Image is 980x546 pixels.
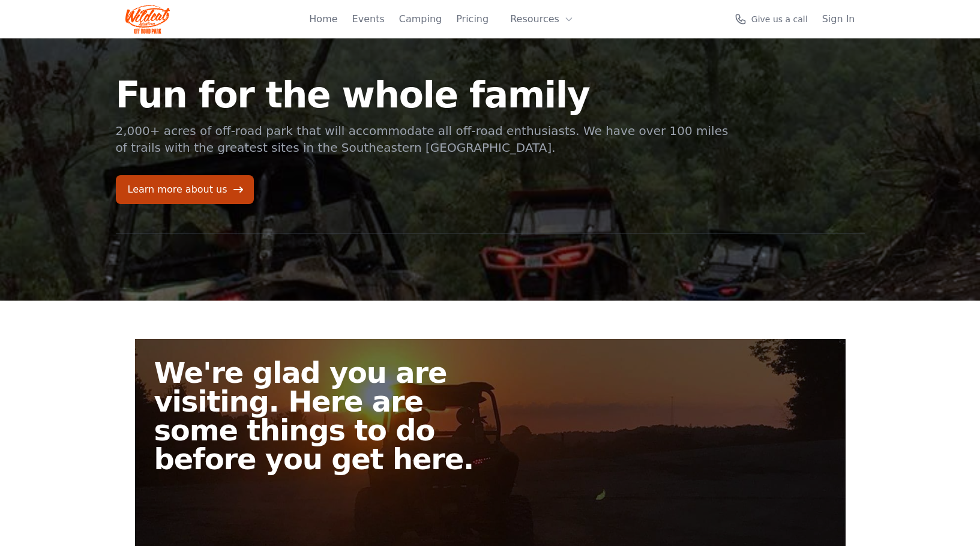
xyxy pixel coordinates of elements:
a: Learn more about us [116,175,254,204]
a: Sign In [822,12,855,26]
h2: We're glad you are visiting. Here are some things to do before you get here. [154,358,500,473]
a: Give us a call [735,13,808,25]
a: Pricing [456,12,488,26]
span: Give us a call [751,13,808,25]
img: Wildcat Logo [125,5,170,34]
p: 2,000+ acres of off-road park that will accommodate all off-road enthusiasts. We have over 100 mi... [116,122,730,156]
a: Events [352,12,385,26]
a: Home [309,12,337,26]
a: Camping [399,12,442,26]
h1: Fun for the whole family [116,77,730,113]
button: Resources [503,7,581,31]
